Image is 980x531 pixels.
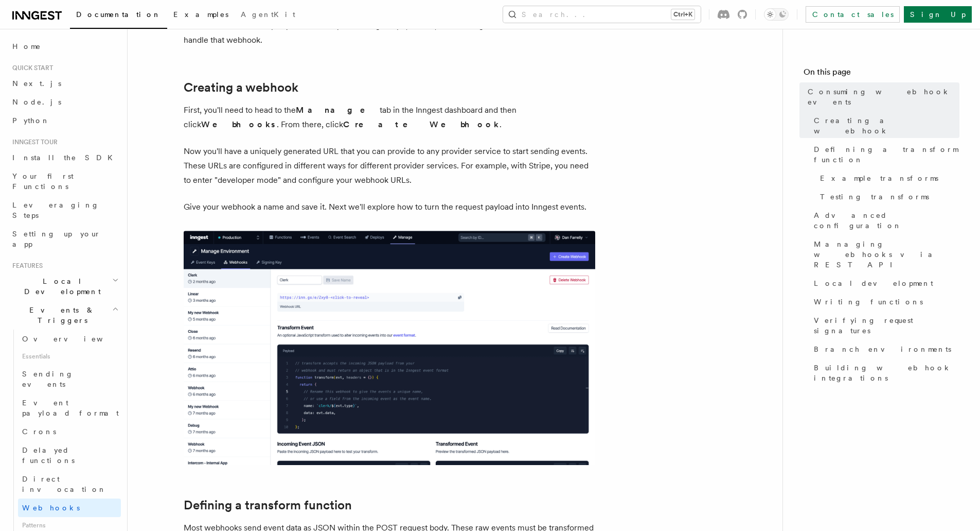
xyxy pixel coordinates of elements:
[12,230,101,248] span: Setting up your app
[810,340,959,358] a: Branch environments
[184,103,595,132] p: First, you'll need to head to the tab in the Inngest dashboard and then click . From there, click .
[18,499,121,517] a: Webhooks
[22,370,74,388] span: Sending events
[167,3,235,28] a: Examples
[8,93,121,111] a: Node.js
[814,278,933,288] span: Local development
[814,344,951,354] span: Branch environments
[184,80,298,95] a: Creating a webhook
[814,239,959,270] span: Managing webhooks via REST API
[8,37,121,56] a: Home
[8,305,112,326] span: Events & Triggers
[810,206,959,235] a: Advanced configuration
[12,79,61,88] span: Next.js
[18,393,121,422] a: Event payload format
[8,262,43,270] span: Features
[8,272,121,301] button: Local Development
[22,504,80,512] span: Webhooks
[804,82,959,111] a: Consuming webhook events
[8,167,121,196] a: Your first Functions
[184,498,352,512] a: Defining a transform function
[12,153,119,162] span: Install the SDK
[241,10,295,19] span: AgentKit
[816,187,959,206] a: Testing transforms
[12,41,41,52] span: Home
[12,172,74,191] span: Your first Functions
[814,210,959,231] span: Advanced configuration
[814,315,959,336] span: Verifying request signatures
[22,446,75,465] span: Delayed functions
[184,200,595,214] p: Give your webhook a name and save it. Next we'll explore how to turn the request payload into Inn...
[201,119,277,129] strong: Webhooks
[12,98,61,106] span: Node.js
[503,6,701,23] button: Search...Ctrl+K
[8,301,121,330] button: Events & Triggers
[764,8,789,21] button: Toggle dark mode
[8,64,53,72] span: Quick start
[18,441,121,470] a: Delayed functions
[296,105,380,115] strong: Manage
[22,427,56,436] span: Crons
[22,399,119,417] span: Event payload format
[76,10,161,19] span: Documentation
[814,363,959,383] span: Building webhook integrations
[12,201,99,219] span: Leveraging Steps
[18,422,121,441] a: Crons
[671,9,694,20] kbd: Ctrl+K
[343,119,500,129] strong: Create Webhook
[810,274,959,293] a: Local development
[18,330,121,348] a: Overview
[18,348,121,365] span: Essentials
[184,144,595,187] p: Now you'll have a uniquely generated URL that you can provide to any provider service to start se...
[806,6,900,23] a: Contact sales
[22,335,128,343] span: Overview
[820,192,929,202] span: Testing transforms
[8,111,121,130] a: Python
[8,276,112,297] span: Local Development
[816,169,959,187] a: Example transforms
[8,138,58,146] span: Inngest tour
[235,3,301,28] a: AgentKit
[810,235,959,274] a: Managing webhooks via REST API
[8,148,121,167] a: Install the SDK
[814,297,923,307] span: Writing functions
[22,475,106,493] span: Direct invocation
[12,116,50,125] span: Python
[173,10,228,19] span: Examples
[814,144,959,165] span: Defining a transform function
[810,111,959,140] a: Creating a webhook
[904,6,972,23] a: Sign Up
[810,311,959,340] a: Verifying request signatures
[810,358,959,387] a: Building webhook integrations
[70,3,167,29] a: Documentation
[18,470,121,499] a: Direct invocation
[184,231,595,465] img: Inngest dashboard showing a newly created webhook
[8,74,121,93] a: Next.js
[808,87,959,107] span: Consuming webhook events
[820,173,938,183] span: Example transforms
[810,140,959,169] a: Defining a transform function
[814,115,959,136] span: Creating a webhook
[810,293,959,311] a: Writing functions
[8,225,121,253] a: Setting up your app
[18,365,121,393] a: Sending events
[804,66,959,82] h4: On this page
[8,196,121,225] a: Leveraging Steps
